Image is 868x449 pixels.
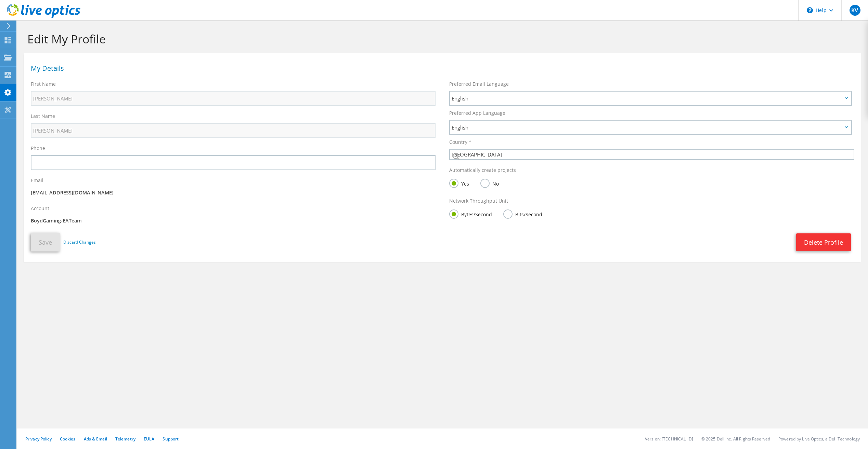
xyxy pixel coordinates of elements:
[63,239,96,246] a: Discard Changes
[25,436,52,442] a: Privacy Policy
[449,179,469,187] label: Yes
[449,139,471,146] label: Country *
[31,81,56,87] label: First Name
[503,209,542,218] label: Bits/Second
[645,436,693,442] li: Version: [TECHNICAL_ID]
[115,436,135,442] a: Telemetry
[31,205,49,212] label: Account
[31,189,436,196] p: [EMAIL_ADDRESS][DOMAIN_NAME]
[449,81,509,87] label: Preferred Email Language
[452,123,842,132] span: English
[452,94,842,103] span: English
[27,32,854,46] h1: Edit My Profile
[449,167,516,174] label: Automatically create projects
[144,436,154,442] a: EULA
[807,7,813,13] svg: \n
[701,436,770,442] li: © 2025 Dell Inc. All Rights Reserved
[480,179,499,187] label: No
[31,217,436,224] p: BoydGaming-EATeam
[84,436,107,442] a: Ads & Email
[163,436,179,442] a: Support
[449,209,492,218] label: Bytes/Second
[778,436,860,442] li: Powered by Live Optics, a Dell Technology
[31,65,851,72] h1: My Details
[796,233,851,251] a: Delete Profile
[60,436,76,442] a: Cookies
[850,5,860,16] span: KV
[31,177,43,184] label: Email
[31,113,55,120] label: Last Name
[449,198,508,204] label: Network Throughput Unit
[31,145,45,152] label: Phone
[31,233,60,251] button: Save
[449,110,505,117] label: Preferred App Language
